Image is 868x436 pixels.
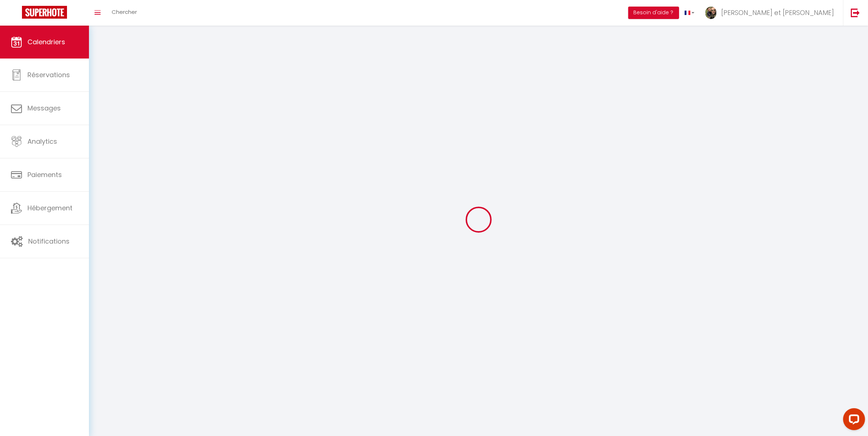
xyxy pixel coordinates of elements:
[112,8,137,16] span: Chercher
[705,7,716,19] img: ...
[27,37,65,46] span: Calendriers
[721,8,834,17] span: [PERSON_NAME] et [PERSON_NAME]
[837,405,868,436] iframe: LiveChat chat widget
[27,70,70,79] span: Réservations
[27,104,61,113] span: Messages
[28,237,70,246] span: Notifications
[27,137,57,146] span: Analytics
[27,170,62,179] span: Paiements
[27,203,72,213] span: Hébergement
[22,6,67,19] img: Super Booking
[628,7,679,19] button: Besoin d'aide ?
[851,8,860,17] img: logout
